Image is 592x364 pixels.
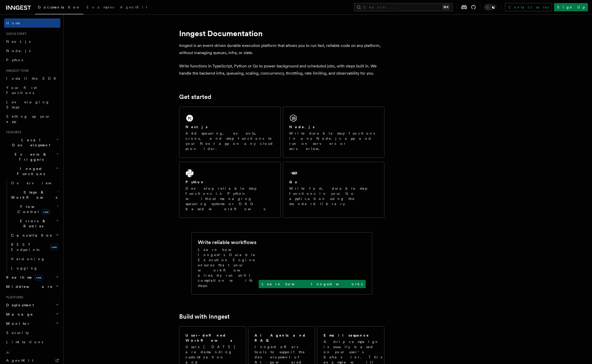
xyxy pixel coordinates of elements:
span: AgentKit [120,5,147,9]
a: AgentKit [117,2,150,14]
span: Quick start [4,32,26,36]
span: new [42,209,50,215]
p: Write fast, durable step functions in your Go application using the standard library. [289,186,378,206]
h2: Go [289,179,298,185]
h2: Python [186,179,205,185]
p: Write functions in TypeScript, Python or Go to power background and scheduled jobs, with steps bu... [179,63,384,77]
a: Overview [9,178,60,188]
a: Logging [9,264,60,273]
button: Flow Controlnew [9,202,60,216]
button: Realtimenew [4,273,60,282]
span: Security [6,331,29,335]
span: Home [6,21,21,26]
p: Learn how Inngest's Durable Execution Engine ensures that your workflow already run until complet... [198,247,259,288]
span: Inngest Functions [4,166,55,176]
a: REST Endpointsnew [9,240,60,254]
span: new [50,244,58,250]
span: AI [4,351,9,355]
span: Limitations [6,340,43,344]
a: Sign Up [554,3,588,11]
a: Leveraging Steps [4,97,60,112]
span: Logging [11,266,38,270]
p: Inngest is an event-driven durable execution platform that allows you to run fast, reliable code ... [179,42,384,56]
p: Write durable step functions in any Node.js app and run on servers or serverless. [289,131,378,151]
span: Manage [4,312,33,317]
span: Versioning [11,257,45,261]
span: Middleware [4,284,53,289]
h2: Email sequence [324,333,369,338]
span: Node.js [6,49,31,53]
a: Learn how Inngest works [259,280,366,288]
button: Toggle dark mode [484,4,497,10]
span: REST Endpoints [11,242,39,252]
span: Realtime [4,275,43,280]
span: AgentKit [6,358,33,362]
h2: Next.js [186,124,208,129]
a: Get started [179,93,211,100]
span: Deployment [4,302,34,308]
span: Setting up your app [6,114,50,124]
span: Examples [86,5,114,9]
span: Events & Triggers [4,152,56,162]
button: Monitor [4,319,60,328]
span: Leveraging Steps [6,100,50,109]
span: Inngest tour [4,69,29,73]
a: PythonDevelop reliable step functions in Python without managing queueing systems or DAG based wo... [179,162,281,218]
a: Setting up your app [4,112,60,126]
a: Security [4,328,60,337]
a: Next.jsAdd queueing, events, crons, and step functions to your Next app on any cloud provider. [179,107,281,158]
p: Add queueing, events, crons, and step functions to your Next app on any cloud provider. [186,131,274,151]
span: Documentation [38,5,80,9]
a: Next.js [4,37,60,46]
span: Cancellation [9,233,53,238]
a: Limitations [4,337,60,347]
p: Develop reliable step functions in Python without managing queueing systems or DAG based workflows. [186,186,274,211]
span: Flow Control [9,204,56,214]
h2: Node.js [289,124,315,129]
a: Examples [83,2,117,14]
span: Your first Functions [6,86,37,95]
a: Node.jsWrite durable step functions in any Node.js app and run on servers or serverless. [283,107,384,158]
h1: Inngest Documentation [179,29,384,38]
button: Inngest Functions [4,164,60,178]
button: Events & Triggers [4,150,60,164]
a: Build with Inngest [179,313,230,320]
button: Local Development [4,135,60,150]
span: Monitor [4,321,30,326]
span: Errors & Retries [9,218,56,229]
span: new [34,275,43,280]
a: Contact sales [505,3,552,11]
button: Manage [4,310,60,319]
a: Python [4,55,60,65]
span: Next.js [6,39,31,44]
span: Features [4,130,21,134]
a: GoWrite fast, durable step functions in your Go application using the standard library. [283,162,384,218]
button: Search...⌘K [354,3,453,11]
p: Learn how Inngest works [262,281,363,287]
a: Versioning [9,254,60,264]
button: Cancellation [9,231,60,240]
button: Deployment [4,300,60,310]
span: Overview [11,181,64,185]
a: Documentation [35,2,83,14]
button: Steps & Workflows [9,188,60,202]
kbd: ⌘K [442,5,450,10]
a: Home [4,18,60,28]
h2: AI Agents and RAG [255,333,309,343]
span: Python [6,58,25,62]
h2: Write reliable workflows [198,239,256,246]
div: Inngest Functions [4,178,60,273]
button: Errors & Retries [9,216,60,231]
span: Platform [4,295,23,299]
a: Node.js [4,46,60,55]
a: Your first Functions [4,83,60,97]
span: Local Development [4,137,56,148]
button: Middleware [4,282,60,291]
span: Steps & Workflows [9,190,57,200]
span: Install the SDK [6,76,59,80]
a: Install the SDK [4,74,60,83]
h2: User-defined Workflows [186,333,240,343]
